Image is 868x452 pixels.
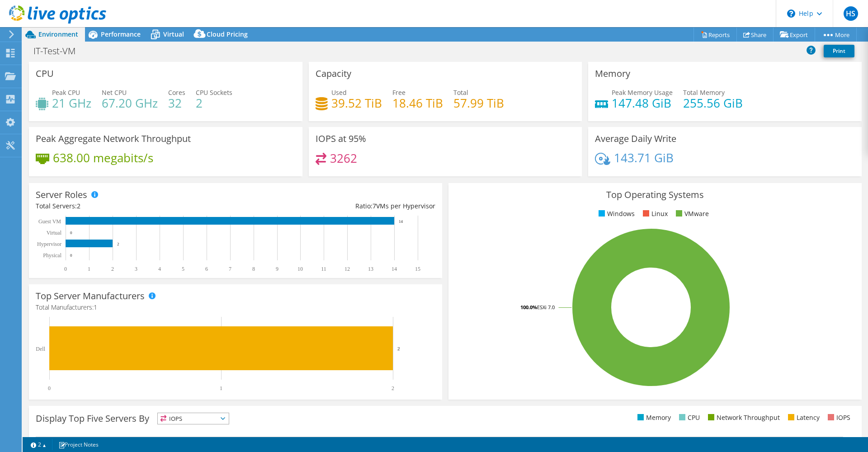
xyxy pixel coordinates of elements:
[207,30,248,38] span: Cloud Pricing
[595,134,676,144] h3: Average Daily Write
[787,9,795,18] svg: \n
[373,202,376,210] span: 7
[47,230,62,236] text: Virtual
[70,253,72,258] text: 0
[786,413,820,423] li: Latency
[36,69,54,79] h3: CPU
[135,266,137,272] text: 3
[163,30,184,38] span: Virtual
[368,266,373,272] text: 13
[736,28,774,42] a: Share
[36,190,87,200] h3: Server Roles
[276,266,278,272] text: 9
[36,201,236,211] div: Total Servers:
[38,30,78,38] span: Environment
[43,252,61,259] text: Physical
[677,413,700,423] li: CPU
[36,346,45,352] text: Dell
[392,98,443,108] h4: 18.46 TiB
[229,266,231,272] text: 7
[196,88,232,97] span: CPU Sockets
[392,266,397,272] text: 14
[824,45,854,57] a: Print
[520,304,537,311] tspan: 100.0%
[321,266,326,272] text: 11
[38,218,61,225] text: Guest VM
[182,266,184,272] text: 5
[392,385,394,391] text: 2
[815,28,857,42] a: More
[29,46,90,56] h1: IT-Test-VM
[316,69,351,79] h3: Capacity
[24,439,52,450] a: 2
[297,266,303,272] text: 10
[94,303,97,311] span: 1
[101,30,141,38] span: Performance
[595,69,630,79] h3: Memory
[415,266,420,272] text: 15
[36,291,145,301] h3: Top Server Manufacturers
[64,266,67,272] text: 0
[36,302,435,312] h4: Total Manufacturers:
[773,28,815,42] a: Export
[52,88,80,97] span: Peak CPU
[330,153,357,163] h4: 3262
[683,88,725,97] span: Total Memory
[612,98,673,108] h4: 147.48 GiB
[453,88,468,97] span: Total
[596,209,635,219] li: Windows
[344,266,350,272] text: 12
[252,266,255,272] text: 8
[70,231,72,235] text: 0
[168,98,185,108] h4: 32
[196,98,232,108] h4: 2
[826,413,850,423] li: IOPS
[220,385,222,391] text: 1
[158,413,229,424] span: IOPS
[706,413,780,423] li: Network Throughput
[614,153,674,163] h4: 143.71 GiB
[537,304,555,311] tspan: ESXi 7.0
[53,153,153,163] h4: 638.00 megabits/s
[641,209,668,219] li: Linux
[397,346,400,351] text: 2
[392,88,406,97] span: Free
[316,134,366,144] h3: IOPS at 95%
[693,28,737,42] a: Reports
[37,241,61,247] text: Hypervisor
[36,134,191,144] h3: Peak Aggregate Network Throughput
[48,385,51,391] text: 0
[102,98,158,108] h4: 67.20 GHz
[674,209,709,219] li: VMware
[612,88,673,97] span: Peak Memory Usage
[683,98,743,108] h4: 255.56 GiB
[205,266,208,272] text: 6
[117,242,119,246] text: 2
[77,202,80,210] span: 2
[331,98,382,108] h4: 39.52 TiB
[52,98,91,108] h4: 21 GHz
[52,439,105,450] a: Project Notes
[453,98,504,108] h4: 57.99 TiB
[399,219,403,224] text: 14
[88,266,90,272] text: 1
[102,88,127,97] span: Net CPU
[168,88,185,97] span: Cores
[111,266,114,272] text: 2
[331,88,347,97] span: Used
[455,190,855,200] h3: Top Operating Systems
[236,201,435,211] div: Ratio: VMs per Hypervisor
[158,266,161,272] text: 4
[635,413,671,423] li: Memory
[844,6,858,21] span: HS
